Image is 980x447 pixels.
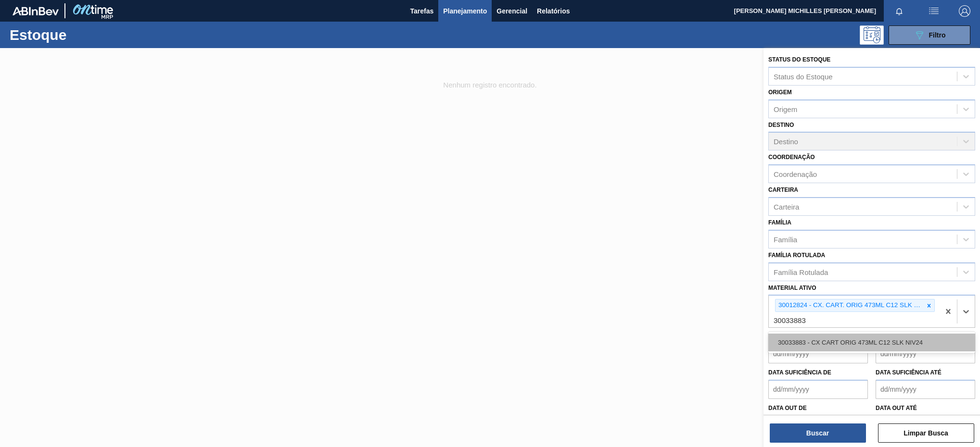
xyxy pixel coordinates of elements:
h1: Estoque [10,29,155,40]
div: Família [774,235,797,243]
input: dd/mm/yyyy [876,344,975,363]
label: Status do Estoque [768,56,830,63]
img: userActions [928,5,940,17]
label: Data suficiência de [768,369,831,376]
span: Gerencial [496,5,527,17]
div: Coordenação [774,170,817,178]
label: Data out até [876,405,917,411]
div: Pogramando: nenhum usuário selecionado [860,25,884,45]
label: Coordenação [768,154,815,161]
div: Status do Estoque [774,72,833,80]
label: Família Rotulada [768,252,825,259]
img: Logout [959,5,970,17]
div: Origem [774,105,797,113]
img: TNhmsLtSVTkK8tSr43FrP2fwEKptu5GPRR3wAAAABJRU5ErkJggg== [13,7,59,15]
label: Material ativo [768,285,816,291]
input: dd/mm/yyyy [876,380,975,399]
button: Filtro [889,25,970,45]
button: Notificações [884,4,915,18]
input: dd/mm/yyyy [768,344,868,363]
label: Data out de [768,405,807,411]
label: Destino [768,122,794,128]
div: Família Rotulada [774,268,828,276]
label: Data suficiência até [876,369,942,376]
span: Relatórios [537,5,570,17]
label: Origem [768,89,792,96]
div: 30033883 - CX CART ORIG 473ML C12 SLK NIV24 [768,334,975,351]
div: Carteira [774,202,799,211]
span: Filtro [929,31,946,39]
div: 30012824 - CX. CART. ORIG 473ML C12 SLK 429 [776,299,924,311]
input: dd/mm/yyyy [768,380,868,399]
label: Família [768,219,791,226]
span: Tarefas [410,5,433,17]
span: Planejamento [443,5,487,17]
label: Carteira [768,186,798,193]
